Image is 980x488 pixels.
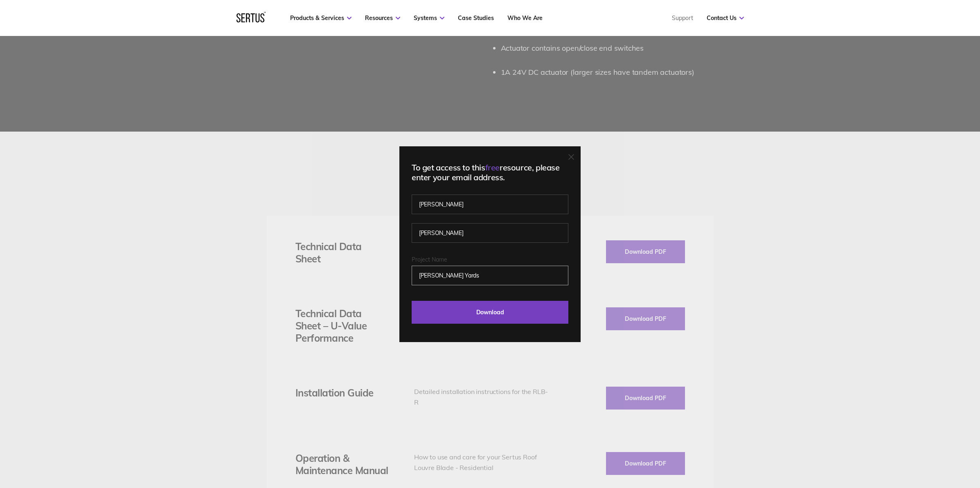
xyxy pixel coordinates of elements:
span: Project Name [412,256,447,263]
a: Resources [365,14,400,22]
div: To get access to this resource, please enter your email address. [412,163,568,182]
a: Systems [414,14,444,22]
a: Products & Services [290,14,351,22]
span: free [485,162,500,172]
iframe: Chat Widget [939,449,980,488]
a: Support [672,14,693,22]
a: Contact Us [707,14,744,22]
a: Who We Are [507,14,543,22]
input: Last name* [412,223,568,243]
input: Download [412,301,568,324]
a: Case Studies [458,14,494,22]
input: First name* [412,195,568,214]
